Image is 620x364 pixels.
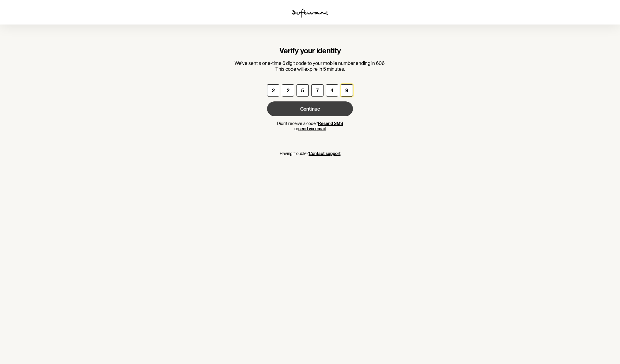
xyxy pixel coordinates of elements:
[292,9,328,18] img: software logo
[267,121,353,126] p: Didn't receive a code?
[267,101,353,116] button: Continue
[235,60,385,66] p: We've sent a one-time 6 digit code to your mobile number ending in 606.
[235,66,385,72] p: This code will expire in 5 minutes.
[309,151,341,156] a: Contact support
[298,126,326,131] button: send via email
[267,126,353,131] p: or
[235,47,385,55] h1: Verify your identity
[280,151,341,156] p: Having trouble?
[318,121,343,126] button: Resend SMS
